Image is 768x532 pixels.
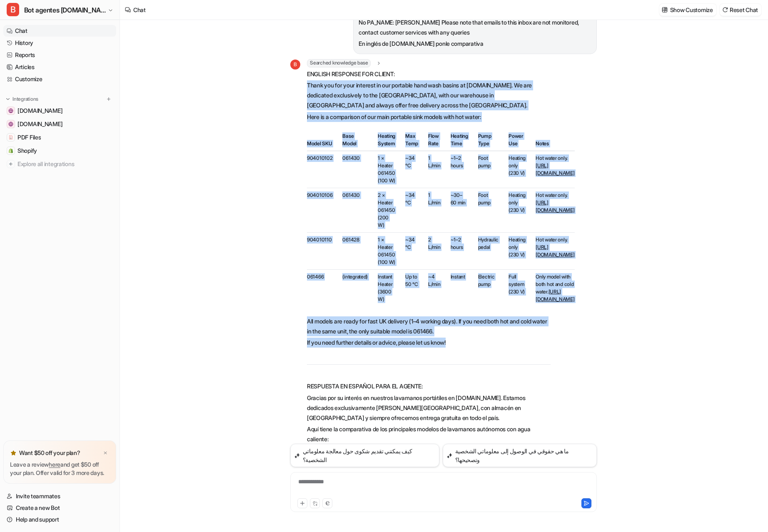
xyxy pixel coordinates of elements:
a: [URL][DOMAIN_NAME] [536,244,574,258]
p: Here is a comparison of our main portable sink models with hot water: [307,112,551,122]
a: Articles [3,61,116,73]
img: menu_add.svg [106,96,112,102]
td: Instant Heater (3600 W) [373,269,400,306]
td: 061430 [337,188,373,232]
div: Chat [133,5,146,14]
td: 1 × Heater 061450 (100 W) [373,232,400,269]
td: Hydraulic pedal [473,232,504,269]
td: 061466 [307,269,337,306]
td: ~34 °C [400,188,423,232]
a: Reports [3,49,116,61]
td: Heating only (230 V) [504,232,531,269]
img: expand menu [5,96,11,102]
td: Only model with both hot and cold water. [531,269,574,306]
p: Want $50 off your plan? [19,449,80,457]
td: 061428 [337,232,373,269]
td: ~30–60 min [446,188,473,232]
img: handwashbasin.com [8,108,13,113]
td: 061430 [337,151,373,188]
img: PDF Files [8,135,13,140]
span: Bot agentes [DOMAIN_NAME] [24,4,106,16]
span: B [7,3,19,16]
td: Foot pump [473,151,504,188]
p: All models are ready for fast UK delivery (1–4 working days). If you need both hot and cold water... [307,316,551,336]
a: [URL][DOMAIN_NAME] [536,162,574,176]
span: PDF Files [17,133,41,142]
td: 1 L/min [423,188,446,232]
td: ~1–2 hours [446,232,473,269]
a: handwashbasin.com[DOMAIN_NAME] [3,105,116,117]
img: www.lioninox.com [8,122,13,127]
a: [URL][DOMAIN_NAME] [536,199,574,213]
a: Invite teammates [3,490,116,502]
p: Integrations [12,96,38,102]
img: star [10,450,17,456]
p: Show Customize [670,5,713,14]
th: Model SKU [307,132,337,151]
th: Heating Time [446,132,473,151]
th: Pump Type [473,132,504,151]
a: www.lioninox.com[DOMAIN_NAME] [3,118,116,130]
th: Max Temp [400,132,423,151]
td: Electric pump [473,269,504,306]
button: ما هي حقوقي في الوصول إلى معلوماتي الشخصية وتصحيحها؟ [443,444,597,467]
span: Searched knowledge base [307,59,371,67]
button: كيف يمكنني تقديم شكوى حول معالجة معلوماتي الشخصية؟ [290,444,439,467]
td: 2 L/min [423,232,446,269]
td: (integrated) [337,269,373,306]
td: 1 L/min [423,151,446,188]
th: Base Model [337,132,373,151]
a: Explore all integrations [3,158,116,170]
th: Flow Rate [423,132,446,151]
p: Aquí tiene la comparativa de los principales modelos de lavamanos autónomos con agua caliente: [307,424,551,444]
th: Heating System [373,132,400,151]
span: [DOMAIN_NAME] [17,107,62,115]
p: Thank you for your interest in our portable hand wash basins at [DOMAIN_NAME]. We are dedicated e... [307,80,551,110]
img: explore all integrations [7,160,15,168]
p: RESPUESTA EN ESPAÑOL PARA EL AGENTE: [307,381,551,391]
td: ~34 °C [400,151,423,188]
a: ShopifyShopify [3,145,116,157]
span: B [290,60,300,70]
img: x [103,450,108,456]
button: Show Customize [659,4,716,16]
img: Shopify [8,148,13,153]
a: [URL][DOMAIN_NAME] [536,288,574,302]
img: reset [722,7,728,13]
a: Help and support [3,514,116,525]
td: Up to 50 °C [400,269,423,306]
th: Notes [531,132,574,151]
span: Shopify [17,147,37,155]
td: Foot pump [473,188,504,232]
span: Explore all integrations [17,157,113,171]
td: 904010106 [307,188,337,232]
p: ENGLISH RESPONSE FOR CLIENT: [307,69,551,79]
p: Gracias por su interés en nuestros lavamanos portátiles en [DOMAIN_NAME]. Estamos dedicados exclu... [307,393,551,423]
td: 904010110 [307,232,337,269]
button: Integrations [3,95,41,103]
td: ~4 L/min [423,269,446,306]
td: Hot water only. [531,232,574,269]
td: Full system (230 V) [504,269,531,306]
td: 904010102 [307,151,337,188]
td: Heating only (230 V) [504,151,531,188]
td: Hot water only. [531,188,574,232]
td: 1 × Heater 061450 (100 W) [373,151,400,188]
p: En inglés de [DOMAIN_NAME] ponle comparativa [359,39,591,49]
a: PDF FilesPDF Files [3,132,116,143]
a: here [49,461,60,468]
span: [DOMAIN_NAME] [17,120,62,128]
a: Create a new Bot [3,502,116,514]
img: customize [662,7,668,13]
td: ~1–2 hours [446,151,473,188]
p: Leave a review and get $50 off your plan. Offer valid for 3 more days. [10,460,110,477]
td: Heating only (230 V) [504,188,531,232]
th: Power Use [504,132,531,151]
button: Reset Chat [720,4,761,16]
td: 2 × Heater 061450 (200 W) [373,188,400,232]
a: Customize [3,73,116,85]
a: Chat [3,25,116,37]
a: History [3,37,116,49]
td: Instant [446,269,473,306]
p: If you need further details or advice, please let us know! [307,338,551,348]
